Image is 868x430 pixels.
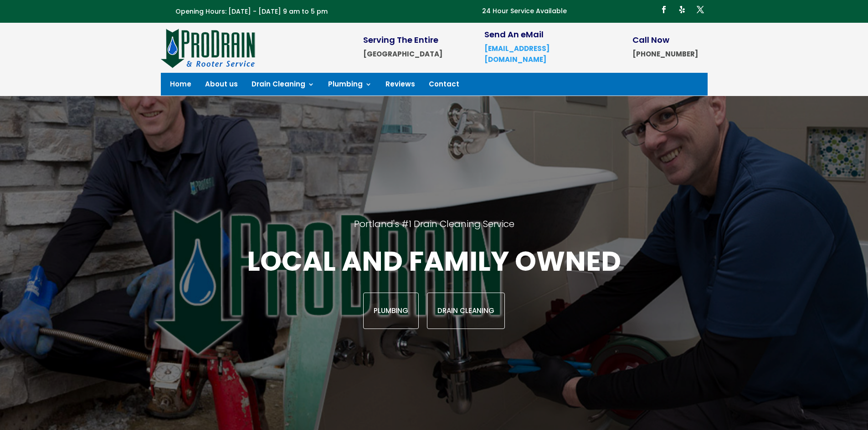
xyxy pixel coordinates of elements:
p: 24 Hour Service Available [482,6,567,17]
a: Drain Cleaning [427,293,505,329]
a: Home [170,81,191,91]
span: Opening Hours: [DATE] - [DATE] 9 am to 5 pm [175,7,328,16]
a: Follow on X [693,2,708,17]
div: Local and family owned [113,243,755,329]
a: Drain Cleaning [252,81,314,91]
a: Follow on Yelp [675,2,689,17]
a: [EMAIL_ADDRESS][DOMAIN_NAME] [484,44,550,64]
strong: [PHONE_NUMBER] [632,49,698,59]
a: Contact [429,81,459,91]
img: site-logo-100h [161,27,256,68]
span: Call Now [632,34,669,46]
span: Send An eMail [484,29,544,40]
a: Plumbing [363,293,419,329]
a: Plumbing [328,81,372,91]
h2: Portland's #1 Drain Cleaning Service [113,218,755,243]
a: Reviews [385,81,415,91]
a: Follow on Facebook [657,2,671,17]
strong: [GEOGRAPHIC_DATA] [363,49,442,59]
span: Serving The Entire [363,34,438,46]
a: About us [205,81,238,91]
